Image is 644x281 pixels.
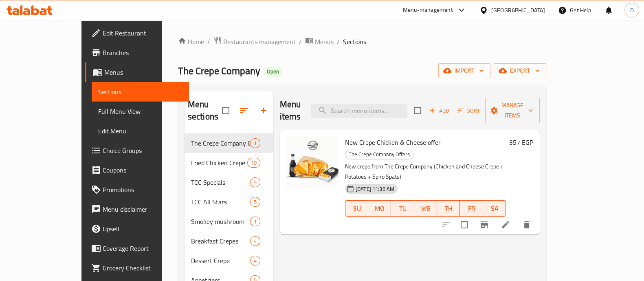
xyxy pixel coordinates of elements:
[457,106,480,115] span: Sort
[251,237,260,245] span: 4
[414,200,437,217] button: WE
[250,177,260,187] div: items
[500,66,540,76] span: export
[264,68,282,75] span: Open
[345,136,441,148] span: New Crepe Chicken & Cheese offer
[403,5,453,15] div: Menu-management
[191,217,250,226] span: Smokey mushroom
[418,203,434,215] span: WE
[286,137,338,189] img: New Crepe Chicken & Cheese offer
[191,197,250,207] span: TCC All Stars
[191,158,247,168] span: Fried Chicken Crepe
[223,37,296,46] span: Restaurants management
[315,37,334,46] span: Menus
[440,203,457,215] span: TH
[501,220,510,230] a: Edit menu item
[85,141,189,160] a: Choice Groups
[371,203,388,215] span: MO
[345,150,413,159] div: The Crepe Company Offers
[85,258,189,278] a: Grocery Checklist
[248,159,260,167] span: 10
[345,150,413,159] span: The Crepe Company Offers
[191,138,250,148] div: The Crepe Company Offers
[191,256,250,266] span: Dessert Crepe
[104,67,182,77] span: Menus
[352,185,398,193] span: [DATE] 11:39 AM
[492,100,533,121] span: Manage items
[234,101,254,120] span: Sort sections
[178,37,204,46] a: Home
[185,153,273,173] div: Fried Chicken Crepe10
[345,200,368,217] button: SU
[486,203,503,215] span: SA
[92,82,189,102] a: Sections
[509,137,533,148] h6: 357 EGP
[475,215,494,235] button: Branch-specific-item
[85,23,189,43] a: Edit Restaurant
[178,62,260,80] span: The Crepe Company
[250,236,260,246] div: items
[85,43,189,62] a: Branches
[217,102,234,119] span: Select all sections
[188,98,222,123] h2: Menu sections
[311,104,407,118] input: search
[213,36,296,47] a: Restaurants management
[409,102,426,119] span: Select section
[103,165,182,175] span: Coupons
[251,218,260,226] span: 1
[191,236,250,246] div: Breakfast Crepes
[92,102,189,121] a: Full Menu View
[98,126,182,136] span: Edit Menu
[103,204,182,214] span: Menu disclaimer
[426,104,452,117] button: Add
[438,63,490,78] button: import
[191,177,250,187] span: TCC Specials
[103,48,182,58] span: Branches
[85,219,189,239] a: Upsell
[337,37,340,46] li: /
[394,203,411,215] span: TU
[630,6,633,15] span: D
[251,139,260,147] span: 1
[343,37,366,46] span: Sections
[178,36,546,47] nav: breadcrumb
[185,192,273,212] div: TCC All Stars5
[247,158,260,168] div: items
[517,215,536,235] button: delete
[491,6,545,15] div: [GEOGRAPHIC_DATA]
[85,199,189,219] a: Menu disclaimer
[494,63,546,78] button: export
[103,263,182,273] span: Grocery Checklist
[103,243,182,253] span: Coverage Report
[349,203,365,215] span: SU
[251,257,260,265] span: 4
[103,185,182,195] span: Promotions
[185,231,273,251] div: Breakfast Crepes4
[85,180,189,199] a: Promotions
[345,162,506,182] p: New crepe from The Crepe Company (Chicken and Cheese Crepe + Potatoes + Spiro Spats)
[463,203,479,215] span: FR
[185,251,273,270] div: Dessert Crepe4
[185,173,273,192] div: TCC Specials5
[250,197,260,207] div: items
[250,256,260,266] div: items
[185,133,273,153] div: The Crepe Company Offers1
[280,98,301,123] h2: Menu items
[299,37,302,46] li: /
[92,121,189,141] a: Edit Menu
[368,200,391,217] button: MO
[483,200,506,217] button: SA
[98,87,182,97] span: Sections
[207,37,210,46] li: /
[254,101,273,120] button: Add section
[456,216,473,233] span: Select to update
[426,104,452,117] span: Add item
[460,200,483,217] button: FR
[103,146,182,155] span: Choice Groups
[85,160,189,180] a: Coupons
[485,98,540,123] button: Manage items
